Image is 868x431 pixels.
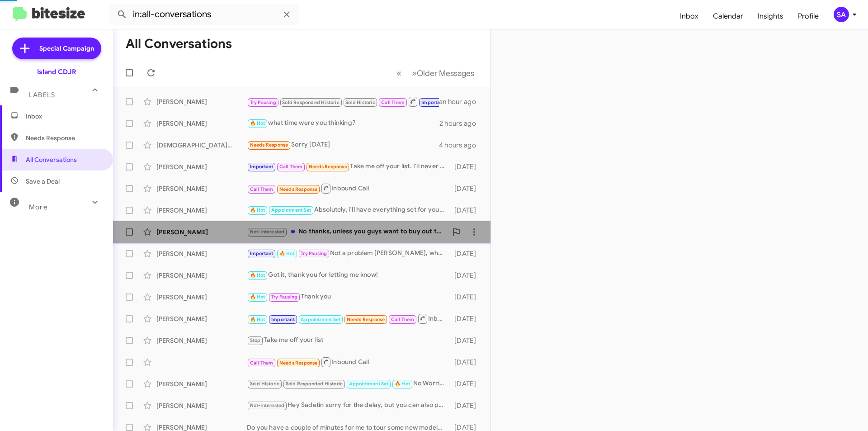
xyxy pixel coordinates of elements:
div: [PERSON_NAME] [156,271,247,280]
span: Needs Response [279,360,318,366]
div: [PERSON_NAME] [156,314,247,323]
div: [DATE] [450,379,483,388]
div: Absolutely, i'll have everything set for your visit with us! Our address is [STREET_ADDRESS]! See... [247,205,450,215]
span: Try Pausing [301,251,327,256]
div: [DATE] [450,401,483,410]
span: 🔥 Hot [250,272,265,278]
div: [DATE] [450,314,483,323]
span: 🔥 Hot [250,120,265,126]
nav: Page navigation example [392,64,480,82]
div: [PERSON_NAME] [156,227,247,237]
span: 🔥 Hot [250,317,265,322]
span: Stop [250,337,261,343]
span: Save a Deal [26,177,60,186]
div: Take me off your list [247,335,450,346]
input: Search [109,4,299,25]
div: [DATE] [450,184,483,193]
div: [DEMOGRAPHIC_DATA][PERSON_NAME] [156,141,247,150]
div: Take me off your list. I'll never come by to have someone waste my time. If you want to provide a... [247,161,450,172]
span: Appointment Set [271,207,311,213]
div: No thanks, unless you guys want to buy out the rest of my lease - I don't plan to get into anothe... [247,227,447,237]
span: Important [250,251,274,256]
div: [DATE] [450,249,483,258]
h1: All Conversations [126,37,232,51]
div: Not a problem [PERSON_NAME], whatever time might work for you feel free to reach out! [247,248,450,259]
span: Sold Historic [250,381,280,387]
div: [DATE] [450,206,483,215]
span: 🔥 Hot [279,251,295,256]
a: Profile [791,3,826,29]
div: [PERSON_NAME] [156,249,247,258]
span: Special Campaign [39,44,94,53]
div: [DATE] [450,336,483,345]
span: Sold Responded Historic [286,381,343,387]
div: [PERSON_NAME] [156,293,247,302]
div: [PERSON_NAME] [156,97,247,106]
button: SA [826,7,858,22]
div: No Worries, I will make sure to have everything ready by the time they arrive! Safe travels! [247,379,450,389]
span: Not-Interested [250,403,285,408]
span: Call Them [279,164,303,170]
div: SA [834,7,849,22]
span: Sold Historic [345,99,375,105]
div: what time were you thinking? [247,118,439,128]
div: Got it, thank you for letting me know! [247,270,450,280]
span: Try Pausing [250,99,276,105]
div: 4 hours ago [439,141,483,150]
span: Labels [29,91,55,99]
span: 🔥 Hot [395,381,410,387]
span: Important [421,99,445,105]
div: [PERSON_NAME] [156,162,247,171]
a: Insights [750,3,791,29]
span: Needs Response [26,133,103,142]
span: Not-Interested [250,229,285,235]
a: Inbox [673,3,706,29]
a: Calendar [706,3,750,29]
div: [DATE] [450,358,483,367]
div: Sorry [DATE] [247,140,439,150]
div: an hour ago [439,97,483,106]
div: [DATE] [450,293,483,302]
span: Older Messages [417,68,474,78]
span: Important [250,164,274,170]
span: Call Them [391,317,415,322]
div: Hey Sadetin sorry for the delay, but you can also put it on order or get into a 2025 model, which... [247,400,450,411]
button: Next [406,64,480,82]
div: Inbound Call [247,183,450,194]
span: « [396,67,401,79]
div: [PERSON_NAME] [156,379,247,388]
span: Needs Response [309,164,347,170]
div: [DATE] [450,271,483,280]
span: Needs Response [279,186,318,192]
div: [PERSON_NAME] [156,184,247,193]
div: [DATE] [450,162,483,171]
span: Appointment Set [349,381,389,387]
div: [PERSON_NAME] [156,401,247,410]
span: » [412,67,417,79]
span: Needs Response [250,142,288,148]
div: 2 hours ago [439,119,483,128]
span: Call Them [250,360,274,366]
span: All Conversations [26,155,77,164]
span: Important [271,317,295,322]
div: [PERSON_NAME] [156,206,247,215]
span: 🔥 Hot [250,207,265,213]
div: Thank you [247,292,450,302]
div: We are located at [STREET_ADDRESS] [247,96,439,107]
span: Call Them [250,186,274,192]
div: [PERSON_NAME] [156,336,247,345]
span: Call Them [381,99,405,105]
div: Island CDJR [37,67,76,76]
span: Inbox [26,112,103,121]
span: Try Pausing [271,294,297,300]
span: Sold Responded Historic [282,99,340,105]
span: More [29,203,47,211]
span: Needs Response [347,317,385,322]
span: 🔥 Hot [250,294,265,300]
div: Inbound Call [247,356,450,368]
a: Special Campaign [12,38,101,59]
